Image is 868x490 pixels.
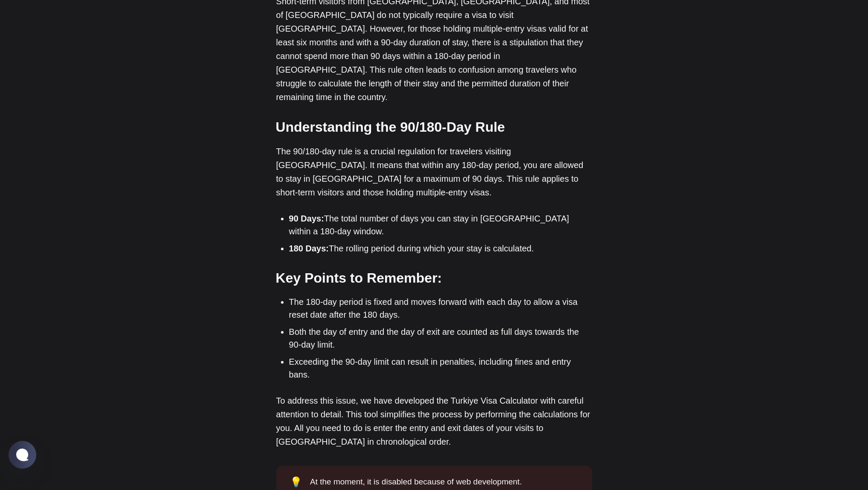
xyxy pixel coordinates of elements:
[289,242,592,255] li: The rolling period during which your stay is calculated.
[289,244,329,253] strong: 180 Days:
[310,476,522,488] div: At the moment, it is disabled because of web development.
[276,269,592,288] h3: Key Points to Remember:
[276,394,592,449] p: To address this issue, we have developed the Turkiye Visa Calculator with careful attention to de...
[276,118,592,137] h3: Understanding the 90/180-Day Rule
[289,325,592,351] li: Both the day of entry and the day of exit are counted as full days towards the 90-day limit.
[289,295,592,321] li: The 180-day period is fixed and moves forward with each day to allow a visa reset date after the ...
[276,145,592,199] p: The 90/180-day rule is a crucial regulation for travelers visiting [GEOGRAPHIC_DATA]. It means th...
[290,476,310,488] div: 💡
[289,214,324,223] strong: 90 Days:
[289,355,592,381] li: Exceeding the 90-day limit can result in penalties, including fines and entry bans.
[289,212,592,238] li: The total number of days you can stay in [GEOGRAPHIC_DATA] within a 180-day window.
